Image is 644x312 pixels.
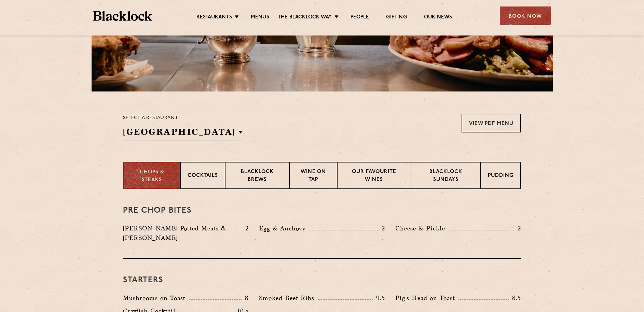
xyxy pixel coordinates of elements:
[514,224,521,233] p: 2
[123,126,243,141] h2: [GEOGRAPHIC_DATA]
[373,294,385,302] p: 9.5
[418,168,474,184] p: Blacklock Sundays
[232,168,282,184] p: Blacklock Brews
[395,224,449,233] p: Cheese & Pickle
[344,168,403,184] p: Our favourite wines
[278,14,332,22] a: The Blacklock Way
[259,293,318,303] p: Smoked Beef Ribs
[123,276,521,285] h3: Starters
[424,14,452,22] a: Our News
[131,169,173,184] p: Chops & Steaks
[395,293,458,303] p: Pig's Head on Toast
[351,14,369,22] a: People
[188,172,218,181] p: Cocktails
[123,206,521,215] h3: Pre Chop Bites
[93,11,152,21] img: BL_Textured_Logo-footer-cropped.svg
[123,224,241,243] p: [PERSON_NAME] Potted Meats & [PERSON_NAME]
[259,224,309,233] p: Egg & Anchovy
[500,6,551,25] div: Book Now
[123,293,189,303] p: Mushrooms on Toast
[242,224,249,233] p: 2
[242,294,249,302] p: 8
[488,172,513,181] p: Pudding
[297,168,330,184] p: Wine on Tap
[196,14,232,22] a: Restaurants
[509,294,521,302] p: 8.5
[386,14,407,22] a: Gifting
[462,114,521,132] a: View PDF Menu
[251,14,269,22] a: Menus
[123,114,243,123] p: Select a restaurant
[378,224,385,233] p: 2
